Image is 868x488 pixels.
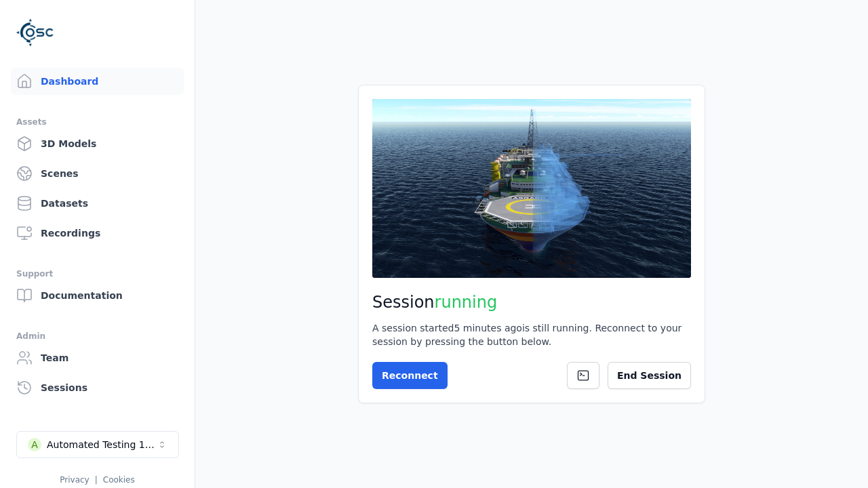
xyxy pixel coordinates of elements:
[608,362,691,389] button: End Session
[47,438,157,451] div: Automated Testing 1 - Playwright
[435,293,498,312] span: running
[11,344,184,371] a: Team
[372,362,448,389] button: Reconnect
[11,220,184,247] a: Recordings
[16,266,178,282] div: Support
[11,374,184,401] a: Sessions
[16,328,178,344] div: Admin
[16,431,179,458] button: Select a workspace
[372,321,691,348] div: A session started 5 minutes ago is still running. Reconnect to your session by pressing the butto...
[28,438,41,451] div: A
[95,475,98,485] span: |
[103,475,135,485] a: Cookies
[11,130,184,157] a: 3D Models
[11,68,184,95] a: Dashboard
[60,475,89,485] a: Privacy
[11,282,184,309] a: Documentation
[11,190,184,217] a: Datasets
[16,14,54,52] img: Logo
[372,291,691,313] h2: Session
[16,114,178,130] div: Assets
[11,160,184,187] a: Scenes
